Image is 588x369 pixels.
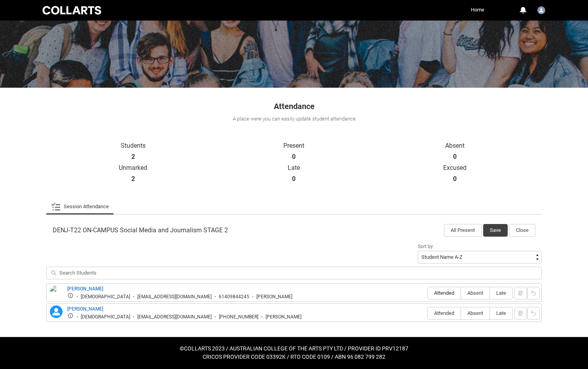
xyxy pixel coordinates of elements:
[483,224,508,237] button: Save
[219,294,249,300] div: 61409844245
[53,164,214,172] p: Unmarked
[374,142,535,150] p: Absent
[214,164,375,172] p: Late
[292,175,296,183] strong: 0
[292,153,296,161] strong: 0
[50,285,63,303] img: Justin Gamble
[535,3,547,16] button: User Profile Kate.Arnott
[256,294,292,300] div: [PERSON_NAME]
[428,310,461,316] span: Attended
[219,314,258,320] div: [PHONE_NUMBER]
[67,286,103,292] a: [PERSON_NAME]
[453,153,457,161] strong: 0
[461,310,489,316] span: Absent
[266,314,302,320] div: [PERSON_NAME]
[46,115,542,123] div: A place were you can easily update student attendance
[214,142,375,150] p: Present
[537,6,545,14] img: Kate.Arnott
[50,305,63,318] lightning-icon: Raul Batallones
[490,290,512,296] span: Late
[490,310,512,316] span: Late
[461,290,489,296] span: Absent
[374,164,535,172] p: Excused
[453,175,457,183] strong: 0
[81,314,130,320] div: [DEMOGRAPHIC_DATA]
[428,290,461,296] span: Attended
[418,244,434,249] span: Sort by:
[131,175,135,183] strong: 2
[274,102,315,111] span: Attendance
[527,307,540,320] button: Reset
[53,226,228,234] span: DENJ-T22 ON-CAMPUS Social Media and Journalism STAGE 2
[527,287,540,299] button: Reset
[81,294,130,300] div: [DEMOGRAPHIC_DATA]
[46,199,114,215] li: Session Attendance
[46,267,542,279] input: Search Students
[137,314,212,320] div: [EMAIL_ADDRESS][DOMAIN_NAME]
[51,199,109,215] a: Session Attendance
[67,306,103,312] a: [PERSON_NAME]
[131,153,135,161] strong: 2
[137,294,212,300] div: [EMAIL_ADDRESS][DOMAIN_NAME]
[444,224,482,237] button: All Present
[53,142,214,150] p: Students
[509,224,535,237] button: Close
[469,4,486,16] a: Home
